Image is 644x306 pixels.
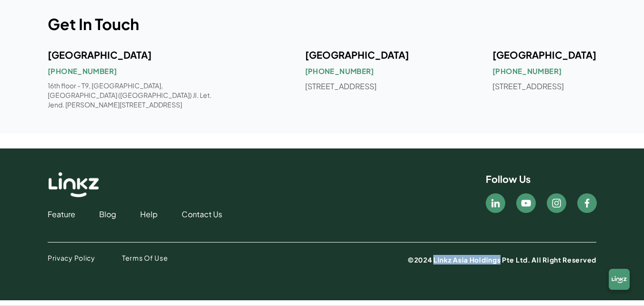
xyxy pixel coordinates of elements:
[577,193,596,211] a: fb logo
[182,209,222,220] a: Contact Us
[516,193,535,211] a: yb logo
[48,172,100,197] img: Linkz logo
[408,255,596,264] p: ©2024 Linkz Asia Holdings Pte Ltd. All Right Reserved
[492,48,596,62] p: [GEOGRAPHIC_DATA]
[48,48,221,62] p: [GEOGRAPHIC_DATA]
[492,65,562,77] a: [PHONE_NUMBER]
[516,193,536,213] button: yb logo
[577,193,597,213] button: fb logo
[581,197,593,209] img: fb logo
[305,48,409,62] p: [GEOGRAPHIC_DATA]
[48,209,75,220] a: Feature
[547,193,566,213] button: ig logo
[48,253,95,263] a: Privacy Policy
[492,81,596,92] p: [STREET_ADDRESS]
[122,253,168,263] a: Terms Of Use
[604,266,634,296] img: chatbox-logo
[486,193,505,213] button: linkedin logo
[520,197,532,209] img: yb logo
[486,193,505,211] a: linkedin logo
[140,209,158,220] a: Help
[551,197,562,209] img: ig logo
[547,193,566,211] a: ig logo
[48,81,221,109] p: 16th floor - T9, [GEOGRAPHIC_DATA], [GEOGRAPHIC_DATA] ([GEOGRAPHIC_DATA]) JI. Let. Jend. [PERSON_...
[305,81,409,92] p: [STREET_ADDRESS]
[48,65,117,77] a: [PHONE_NUMBER]
[486,172,531,186] p: Follow Us
[99,209,116,220] a: Blog
[48,15,596,33] div: Get In Touch
[305,65,374,77] a: [PHONE_NUMBER]
[490,197,501,209] img: linkedin logo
